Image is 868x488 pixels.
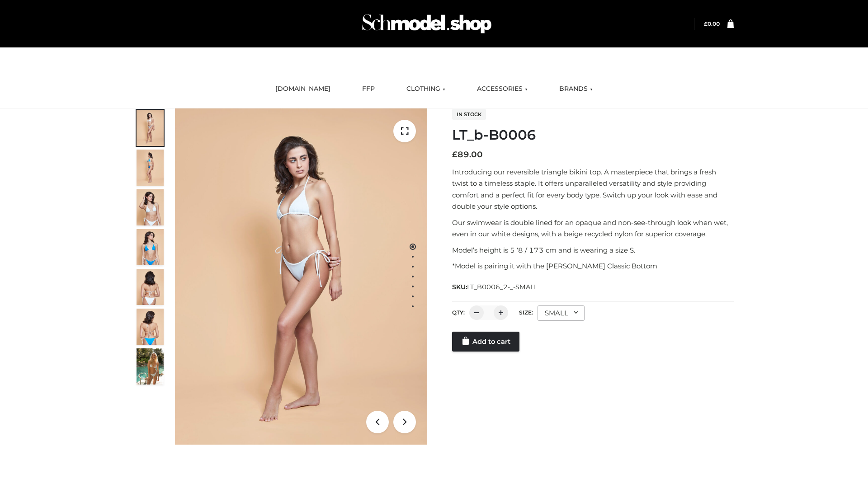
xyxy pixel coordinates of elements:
span: SKU: [452,282,538,292]
img: ArielClassicBikiniTop_CloudNine_AzureSky_OW114ECO_7-scaled.jpg [137,269,164,305]
p: *Model is pairing it with the [PERSON_NAME] Classic Bottom [452,260,734,272]
span: In stock [452,109,486,120]
a: [DOMAIN_NAME] [269,79,337,99]
div: SMALL [538,305,585,321]
span: £ [452,150,458,160]
img: ArielClassicBikiniTop_CloudNine_AzureSky_OW114ECO_1-scaled.jpg [137,110,164,146]
a: BRANDS [552,79,599,99]
a: CLOTHING [400,79,452,99]
img: ArielClassicBikiniTop_CloudNine_AzureSky_OW114ECO_2-scaled.jpg [137,150,164,186]
img: Arieltop_CloudNine_AzureSky2.jpg [137,348,164,385]
a: FFP [355,79,382,99]
a: ACCESSORIES [470,79,534,99]
span: £ [704,20,708,27]
img: ArielClassicBikiniTop_CloudNine_AzureSky_OW114ECO_3-scaled.jpg [137,189,164,225]
p: Our swimwear is double lined for an opaque and non-see-through look when wet, even in our white d... [452,217,734,240]
img: ArielClassicBikiniTop_CloudNine_AzureSky_OW114ECO_4-scaled.jpg [137,229,164,265]
bdi: 0.00 [704,20,720,27]
label: QTY: [452,309,465,316]
img: ArielClassicBikiniTop_CloudNine_AzureSky_OW114ECO_1 [175,108,427,445]
label: Size: [519,309,533,316]
img: ArielClassicBikiniTop_CloudNine_AzureSky_OW114ECO_8-scaled.jpg [137,309,164,345]
bdi: 89.00 [452,150,483,160]
a: Add to cart [452,332,519,352]
p: Model’s height is 5 ‘8 / 173 cm and is wearing a size S. [452,244,734,256]
img: Schmodel Admin 964 [359,6,495,42]
span: LT_B0006_2-_-SMALL [467,283,538,291]
h1: LT_b-B0006 [452,127,734,143]
p: Introducing our reversible triangle bikini top. A masterpiece that brings a fresh twist to a time... [452,166,734,212]
a: £0.00 [704,20,720,27]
